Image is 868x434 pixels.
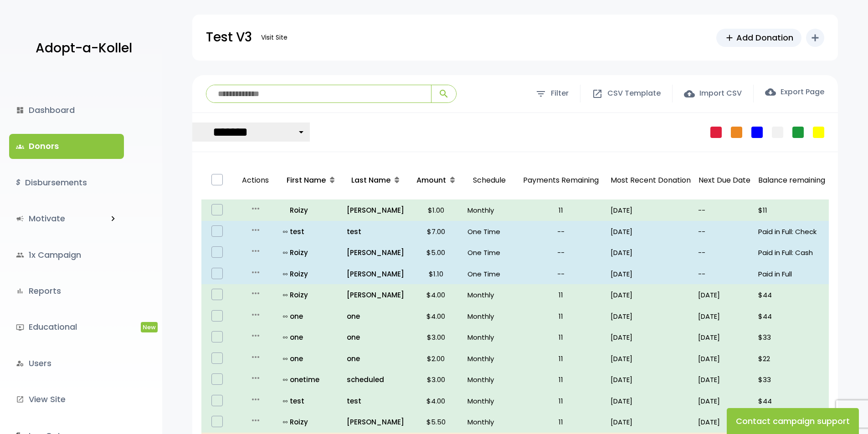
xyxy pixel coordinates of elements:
p: -- [698,225,751,238]
p: [DATE] [611,225,691,238]
p: Paid in Full [758,268,825,280]
a: addAdd Donation [716,29,801,47]
p: one [283,352,339,365]
p: $11 [758,204,825,216]
i: more_horiz [250,288,261,299]
p: $5.00 [412,246,461,259]
p: $4.00 [412,395,461,407]
i: all_inclusive [283,399,290,403]
p: 11 [519,416,603,428]
p: $2.00 [412,352,461,365]
p: 11 [519,289,603,301]
i: more_horiz [250,309,261,320]
a: dashboardDashboard [9,98,124,123]
button: search [431,85,456,102]
p: -- [698,246,751,259]
span: Filter [551,87,569,100]
i: more_horiz [250,352,261,363]
p: 11 [519,204,603,216]
p: Paid in Full: Cash [758,246,825,259]
p: 11 [519,352,603,365]
p: 11 [519,331,603,343]
i: more_horiz [250,267,261,278]
p: Roizy [283,289,339,301]
p: Balance remaining [758,174,825,187]
a: [PERSON_NAME] [347,204,405,216]
i: launch [16,395,24,403]
a: all_inclusiveRoizy [283,289,339,301]
p: Monthly [467,352,511,365]
i: all_inclusive [283,357,290,361]
p: [PERSON_NAME] [347,268,405,280]
span: cloud_upload [684,88,695,99]
a: $Disbursements [9,170,124,195]
p: $7.00 [412,225,461,238]
p: $44 [758,310,825,322]
a: [PERSON_NAME] [347,289,405,301]
p: [DATE] [611,373,691,386]
span: Import CSV [699,87,742,100]
p: Roizy [283,268,339,280]
p: One Time [467,268,511,280]
a: campaignMotivate [9,206,102,231]
p: test [347,395,405,407]
p: $22 [758,352,825,365]
a: all_inclusiveone [283,352,339,365]
p: 11 [519,310,603,322]
p: One Time [467,225,511,238]
p: $44 [758,395,825,407]
i: add [810,32,821,43]
span: add [724,33,734,43]
i: more_horiz [250,203,261,214]
i: dashboard [16,106,24,114]
i: bar_chart [16,287,24,295]
p: [DATE] [611,310,691,322]
i: more_horiz [250,415,261,426]
span: Last Name [351,175,390,185]
a: [PERSON_NAME] [347,416,405,428]
span: search [438,88,449,99]
p: Monthly [467,395,511,407]
p: Most Recent Donation [611,174,691,187]
p: -- [698,204,751,216]
i: all_inclusive [283,314,290,319]
p: Paid in Full: Check [758,225,825,238]
i: all_inclusive [283,420,290,424]
p: Monthly [467,204,511,216]
i: all_inclusive [283,230,290,234]
a: groupsDonors [9,134,124,158]
a: all_inclusiveRoizy [283,268,339,280]
p: [DATE] [698,310,751,322]
p: Roizy [283,416,339,428]
span: New [141,322,158,332]
p: -- [698,268,751,280]
p: $44 [758,289,825,301]
i: all_inclusive [283,293,290,297]
a: scheduled [347,373,405,386]
p: -- [519,246,603,259]
span: Add Donation [736,31,793,44]
a: launchView Site [9,387,124,412]
p: Next Due Date [698,174,751,187]
p: 11 [519,373,603,386]
a: all_inclusiveone [283,310,339,322]
p: [DATE] [698,289,751,301]
a: one [347,310,405,322]
i: $ [16,176,21,189]
span: filter_list [535,88,546,99]
p: [DATE] [698,395,751,407]
p: Schedule [467,165,511,196]
p: [DATE] [698,352,751,365]
p: one [347,352,405,365]
a: all_inclusivetest [283,395,339,407]
p: $5.50 [412,416,461,428]
p: Payments Remaining [519,165,603,196]
p: $1.10 [412,268,461,280]
p: test [347,225,405,238]
p: [DATE] [698,373,751,386]
i: campaign [16,214,24,223]
p: test [283,395,339,407]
